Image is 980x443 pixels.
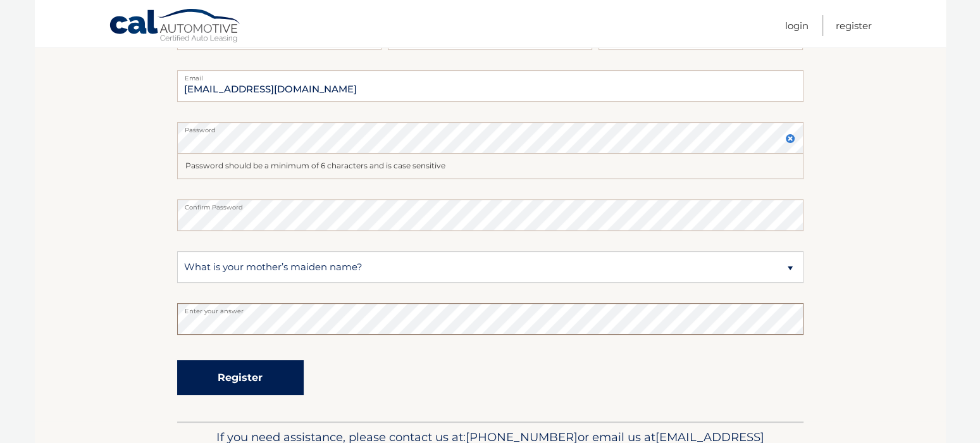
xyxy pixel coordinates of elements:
label: Email [177,70,803,80]
input: Email [177,70,803,102]
button: Register [177,360,304,395]
div: Password should be a minimum of 6 characters and is case sensitive [177,154,803,179]
img: close.svg [785,134,795,144]
label: Enter your answer [177,303,803,313]
a: Register [836,15,872,36]
label: Confirm Password [177,199,803,209]
label: Password [177,122,803,132]
a: Login [785,15,809,36]
a: Cal Automotive [109,8,242,45]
